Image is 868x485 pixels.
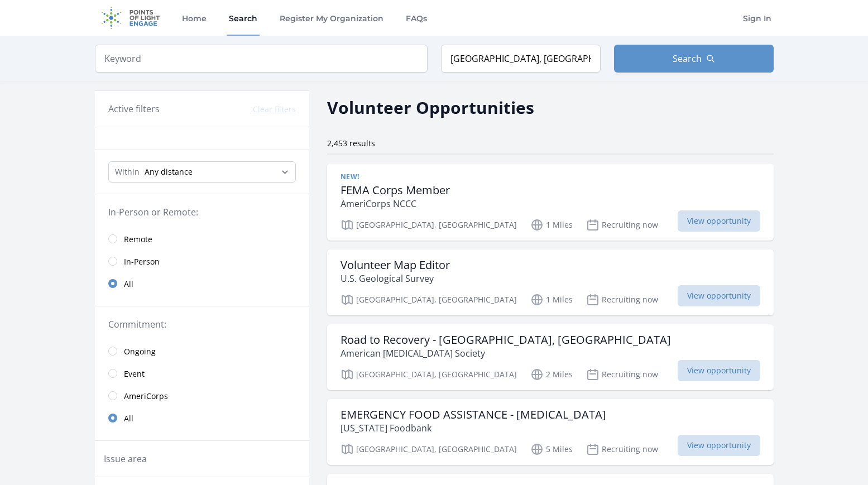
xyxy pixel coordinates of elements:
[673,52,702,65] span: Search
[341,443,517,456] p: [GEOGRAPHIC_DATA], [GEOGRAPHIC_DATA]
[95,272,309,295] a: All
[530,218,573,232] p: 1 Miles
[95,250,309,272] a: In-Person
[530,443,573,456] p: 5 Miles
[614,45,774,73] button: Search
[586,218,658,232] p: Recruiting now
[441,45,601,73] input: Location
[108,205,296,219] legend: In-Person or Remote:
[108,318,296,331] legend: Commitment:
[327,95,534,120] h2: Volunteer Opportunities
[678,210,760,232] span: View opportunity
[124,368,145,380] span: Event
[341,172,359,181] span: New!
[95,407,309,429] a: All
[341,421,606,435] p: [US_STATE] Foodbank
[678,360,760,381] span: View opportunity
[124,413,133,424] span: All
[253,104,296,115] button: Clear filters
[327,164,774,241] a: New! FEMA Corps Member AmeriCorps NCCC [GEOGRAPHIC_DATA], [GEOGRAPHIC_DATA] 1 Miles Recruiting no...
[586,443,658,456] p: Recruiting now
[327,138,375,148] span: 2,453 results
[95,45,428,73] input: Keyword
[678,435,760,456] span: View opportunity
[341,272,450,285] p: U.S. Geological Survey
[341,197,450,210] p: AmeriCorps NCCC
[95,362,309,385] a: Event
[124,391,168,402] span: AmeriCorps
[95,340,309,362] a: Ongoing
[124,278,133,290] span: All
[530,368,573,381] p: 2 Miles
[341,347,671,360] p: American [MEDICAL_DATA] Society
[95,228,309,250] a: Remote
[678,285,760,306] span: View opportunity
[327,399,774,465] a: EMERGENCY FOOD ASSISTANCE - [MEDICAL_DATA] [US_STATE] Foodbank [GEOGRAPHIC_DATA], [GEOGRAPHIC_DAT...
[341,293,517,306] p: [GEOGRAPHIC_DATA], [GEOGRAPHIC_DATA]
[341,333,671,347] h3: Road to Recovery - [GEOGRAPHIC_DATA], [GEOGRAPHIC_DATA]
[341,368,517,381] p: [GEOGRAPHIC_DATA], [GEOGRAPHIC_DATA]
[327,324,774,390] a: Road to Recovery - [GEOGRAPHIC_DATA], [GEOGRAPHIC_DATA] American [MEDICAL_DATA] Society [GEOGRAPH...
[586,293,658,306] p: Recruiting now
[124,346,156,357] span: Ongoing
[586,368,658,381] p: Recruiting now
[124,234,152,245] span: Remote
[104,452,147,465] legend: Issue area
[327,249,774,315] a: Volunteer Map Editor U.S. Geological Survey [GEOGRAPHIC_DATA], [GEOGRAPHIC_DATA] 1 Miles Recruiti...
[341,184,450,197] h3: FEMA Corps Member
[341,258,450,272] h3: Volunteer Map Editor
[530,293,573,306] p: 1 Miles
[341,218,517,232] p: [GEOGRAPHIC_DATA], [GEOGRAPHIC_DATA]
[108,102,160,116] h3: Active filters
[95,385,309,407] a: AmeriCorps
[124,256,160,267] span: In-Person
[341,408,606,421] h3: EMERGENCY FOOD ASSISTANCE - [MEDICAL_DATA]
[108,161,296,183] select: Search Radius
